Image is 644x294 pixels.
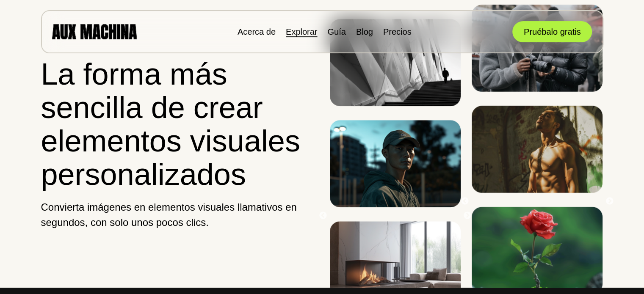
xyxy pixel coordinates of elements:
a: Explorar [286,27,317,36]
a: Acerca de [238,27,276,36]
font: Convierta imágenes en elementos visuales llamativos en segundos, con solo unos pocos clics. [41,201,297,228]
a: Guía [327,27,345,36]
img: Imagen [472,106,603,193]
font: La forma más sencilla de crear elementos visuales personalizados [41,57,300,192]
img: Imagen [330,120,461,207]
font: Pruébalo gratis [524,27,581,36]
a: Precios [383,27,412,36]
img: Imagen [330,19,461,106]
a: Blog [356,27,373,36]
button: Pruébalo gratis [512,21,592,42]
img: Imagen [472,207,603,294]
img: AUX MACHINA [52,24,137,39]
